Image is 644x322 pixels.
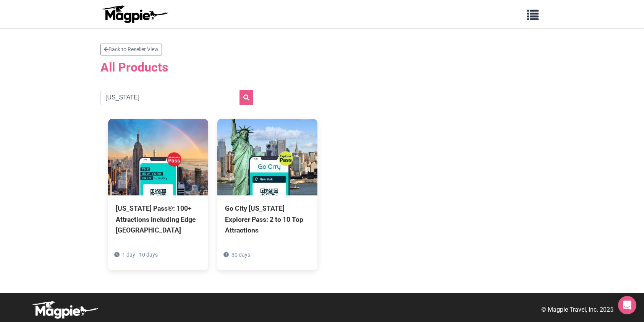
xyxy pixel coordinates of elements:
p: © Magpie Travel, Inc. 2025 [541,305,613,315]
div: Open Intercom Messenger [618,296,636,314]
input: Search products... [100,90,253,105]
span: 1 day - 10 days [122,252,158,258]
div: Go City [US_STATE] Explorer Pass: 2 to 10 Top Attractions [225,203,310,235]
div: [US_STATE] Pass®: 100+ Attractions including Edge [GEOGRAPHIC_DATA] [116,203,201,235]
img: logo-white-d94fa1abed81b67a048b3d0f0ab5b955.png [31,301,99,319]
img: New York Pass®: 100+ Attractions including Edge NYC [108,119,208,195]
h2: All Products [100,60,544,75]
img: logo-ab69f6fb50320c5b225c76a69d11143b.png [100,5,169,23]
span: 30 days [231,252,250,258]
a: Back to Reseller View [100,44,162,55]
a: [US_STATE] Pass®: 100+ Attractions including Edge [GEOGRAPHIC_DATA] 1 day - 10 days [108,119,208,270]
a: Go City [US_STATE] Explorer Pass: 2 to 10 Top Attractions 30 days [217,119,317,270]
img: Go City New York Explorer Pass: 2 to 10 Top Attractions [217,119,317,195]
